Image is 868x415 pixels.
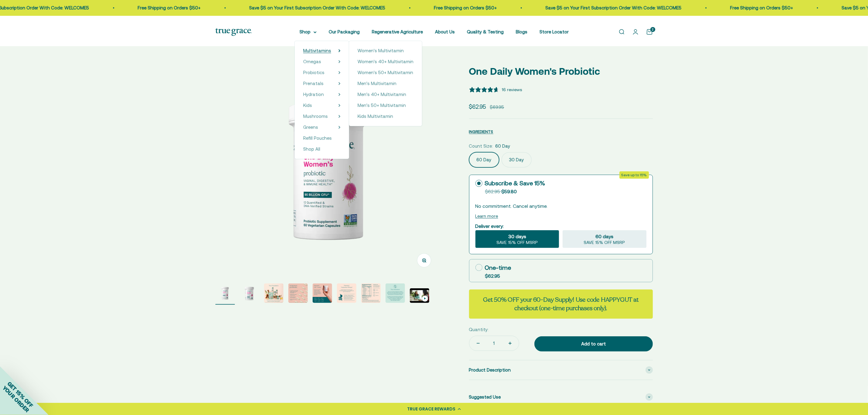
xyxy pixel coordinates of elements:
span: Product Description [469,366,511,374]
span: YOUR ORDER [1,385,30,414]
summary: Suggested Use [469,387,653,407]
summary: Kids [303,102,341,109]
span: Omegas [303,59,321,64]
span: Men's 40+ Multivitamin [358,92,406,97]
button: Decrease quantity [469,336,487,351]
legend: Count Size: [469,142,493,150]
a: Men's 50+ Multivitamin [358,102,413,109]
a: Free Shipping on Orders $50+ [730,5,793,10]
p: Save $5 on Your First Subscription Order With Code: WELCOME5 [249,4,386,12]
span: Refill Pouches [303,135,332,141]
summary: Prenatals [303,80,341,87]
summary: Omegas [303,58,341,65]
img: Daily Probiotic for Women's Vaginal, Digestive, and Immune Support* - 90 Billion CFU at time of m... [240,283,259,303]
button: Increase quantity [501,336,519,351]
span: Men's 50+ Multivitamin [358,103,406,108]
a: Refill Pouches [303,135,341,142]
img: Provide protection from stomach acid, allowing the probiotics to survive digestion and reach the ... [337,283,356,303]
span: Multivitamins [303,48,331,53]
a: Women's 40+ Multivitamin [358,58,413,65]
span: Prenatals [303,81,324,86]
span: Kids [303,103,312,108]
span: GET 15% OFF [6,380,34,409]
a: Kids Multivitamin [358,113,413,120]
a: Store Locator [540,29,569,34]
button: 4.94 stars, 16 ratings [469,86,522,93]
button: Go to item 3 [264,283,283,305]
a: Women's Multivitamin [358,47,413,54]
button: Go to item 8 [386,283,405,305]
img: Our probiotics undergo extensive third-party testing at Purity-IQ Inc., a global organization del... [361,283,381,303]
a: Probiotics [303,69,324,76]
a: Prenatals [303,80,324,87]
p: One Daily Women's Probiotic [469,63,653,79]
button: Go to item 5 [313,283,332,305]
a: Multivitamins [303,47,331,54]
a: Shop All [303,146,341,153]
label: Quantity: [469,326,489,333]
img: One Daily Women's Probiotic [221,63,434,276]
img: Protects the probiotic cultures from light, moisture, and oxygen, extending shelf life and ensuri... [313,283,332,303]
cart-count: 2 [650,27,655,32]
span: Greens [303,125,318,130]
span: Women's 40+ Multivitamin [358,59,413,64]
img: - 12 quantified and DNA-verified probiotic cultures to support vaginal, digestive, and immune hea... [288,283,308,303]
button: Go to item 1 [215,283,235,305]
a: Blogs [516,29,527,34]
span: Women's Multivitamin [358,48,404,53]
button: Go to item 4 [288,283,308,305]
a: Quality & Testing [467,29,504,34]
button: Go to item 6 [337,283,356,305]
button: Go to item 9 [410,288,429,305]
img: Every lot of True Grace supplements undergoes extensive third-party testing. Regulation says we d... [386,283,405,303]
summary: Shop [300,28,317,36]
compare-at-price: $69.95 [490,104,504,111]
span: Kids Multivitamin [358,114,393,119]
span: 60 Day [496,142,510,150]
a: Free Shipping on Orders $50+ [434,5,497,10]
span: Women's 50+ Multivitamin [358,70,413,75]
span: INGREDIENTS [469,129,493,134]
img: One Daily Women's Probiotic [215,283,235,303]
a: Women's 50+ Multivitamin [358,69,413,76]
a: Our Packaging [329,29,360,34]
p: Save $5 on Your First Subscription Order With Code: WELCOME5 [546,4,682,12]
a: About Us [435,29,455,34]
span: Suggested Use [469,393,501,401]
button: Go to item 7 [361,283,381,305]
button: INGREDIENTS [469,128,493,135]
a: Men's 40+ Multivitamin [358,91,413,98]
a: Omegas [303,58,321,65]
div: Add to cart [547,340,641,348]
sale-price: $62.95 [469,102,486,111]
summary: Probiotics [303,69,341,76]
a: Free Shipping on Orders $50+ [138,5,201,10]
span: Mushrooms [303,114,328,119]
a: Regenerative Agriculture [372,29,423,34]
summary: Hydration [303,91,341,98]
span: Men's Multivitamin [358,81,396,86]
div: 16 reviews [502,86,522,93]
button: Go to item 2 [240,283,259,305]
summary: Greens [303,124,341,131]
summary: Product Description [469,360,653,380]
div: TRUE GRACE REWARDS [407,406,456,412]
span: Hydration [303,92,324,97]
strong: Get 50% OFF your 60-Day Supply! Use code HAPPYGUT at checkout (one-time purchases only). [483,296,639,312]
span: Shop All [303,146,320,152]
summary: Multivitamins [303,47,341,54]
a: Men's Multivitamin [358,80,413,87]
span: Probiotics [303,70,324,75]
a: Greens [303,124,318,131]
summary: Mushrooms [303,113,341,120]
button: Add to cart [534,336,653,352]
a: Mushrooms [303,113,328,120]
a: Kids [303,102,312,109]
a: Hydration [303,91,324,98]
img: Our full product line provides a robust and comprehensive offering for a true foundation of healt... [264,283,283,303]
